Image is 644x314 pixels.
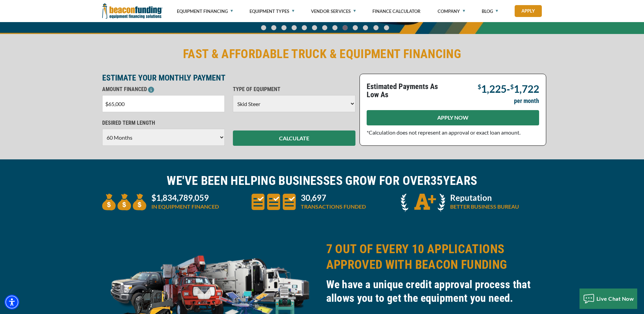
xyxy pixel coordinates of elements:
[596,295,634,302] span: Live Chat Now
[252,194,296,210] img: three document icons to convery large amount of transactions funded
[367,83,449,99] p: Estimated Payments As Low As
[102,85,225,93] p: AMOUNT FINANCED
[102,95,225,112] input: $
[430,174,443,188] span: 35
[367,129,520,136] span: *Calculation does not represent an approval or exact loan amount.
[401,194,445,212] img: A + icon
[102,46,542,62] h2: FAST & AFFORDABLE TRUCK & EQUIPMENT FINANCING
[450,194,519,202] p: Reputation
[290,25,298,31] a: Go To Slide 3
[102,285,318,291] a: equipment collage
[510,83,514,90] span: $
[478,83,539,93] p: -
[151,194,219,202] p: $1,834,789,059
[450,203,519,211] p: BETTER BUSINESS BUREAU
[102,119,225,127] p: DESIRED TERM LENGTH
[579,289,638,309] button: Live Chat Now
[367,110,539,125] a: APPLY NOW
[478,83,481,90] span: $
[361,25,370,31] a: Go To Slide 10
[233,130,355,146] button: CALCULATE
[280,25,288,31] a: Go To Slide 2
[326,278,542,305] h3: We have a unique credit approval process that allows you to get the equipment you need.
[270,25,278,31] a: Go To Slide 1
[331,25,339,31] a: Go To Slide 7
[301,194,366,202] p: 30,697
[372,25,380,31] a: Go To Slide 11
[151,203,219,211] p: IN EQUIPMENT FINANCED
[481,83,507,95] span: 1,225
[233,85,355,93] p: TYPE OF EQUIPMENT
[320,25,329,31] a: Go To Slide 6
[102,74,355,82] p: ESTIMATE YOUR MONTHLY PAYMENT
[310,25,318,31] a: Go To Slide 5
[514,83,539,95] span: 1,722
[301,203,366,211] p: TRANSACTIONS FUNDED
[300,25,308,31] a: Go To Slide 4
[326,241,542,273] h2: 7 OUT OF EVERY 10 APPLICATIONS APPROVED WITH BEACON FUNDING
[102,194,146,210] img: three money bags to convey large amount of equipment financed
[515,5,542,17] a: Apply
[341,25,349,31] a: Go To Slide 8
[102,173,542,189] h2: WE'VE BEEN HELPING BUSINESSES GROW FOR OVER YEARS
[259,25,268,31] a: Go To Slide 0
[382,25,391,31] a: Go To Slide 12
[514,97,539,105] p: per month
[4,295,19,310] div: Accessibility Menu
[351,25,359,31] a: Go To Slide 9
